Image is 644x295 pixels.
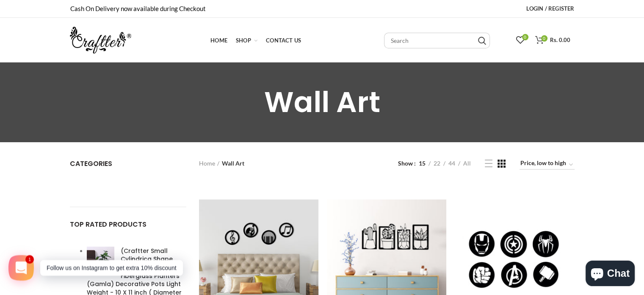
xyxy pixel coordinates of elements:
span: Contact Us [266,37,301,44]
a: Contact Us [262,32,305,49]
a: 15 [416,159,428,168]
input: Search [384,33,490,48]
a: 0 [512,32,529,49]
span: Home [210,37,227,44]
span: Login / Register [526,5,574,12]
span: 22 [434,160,440,167]
a: 0 Rs. 0.00 [531,32,575,49]
a: Shop [232,32,262,49]
span: Wall Art [222,160,244,167]
span: 0 [522,34,528,40]
inbox-online-store-chat: Shopify online store chat [583,261,637,288]
a: Home [206,32,232,49]
span: Rs. 0.00 [550,37,570,43]
span: All [463,160,471,167]
span: Wall Art [264,82,380,122]
img: craftter.com [70,27,131,53]
span: 0 [541,35,547,42]
a: Home [199,159,219,168]
span: TOP RATED PRODUCTS [70,219,146,229]
span: 15 [419,160,426,167]
a: All [460,159,474,168]
span: Categories [70,159,112,169]
a: 44 [445,159,458,168]
a: 22 [431,159,443,168]
span: 44 [448,160,455,167]
input: Search [478,37,486,45]
span: Shop [236,37,251,44]
span: Show [398,159,416,168]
